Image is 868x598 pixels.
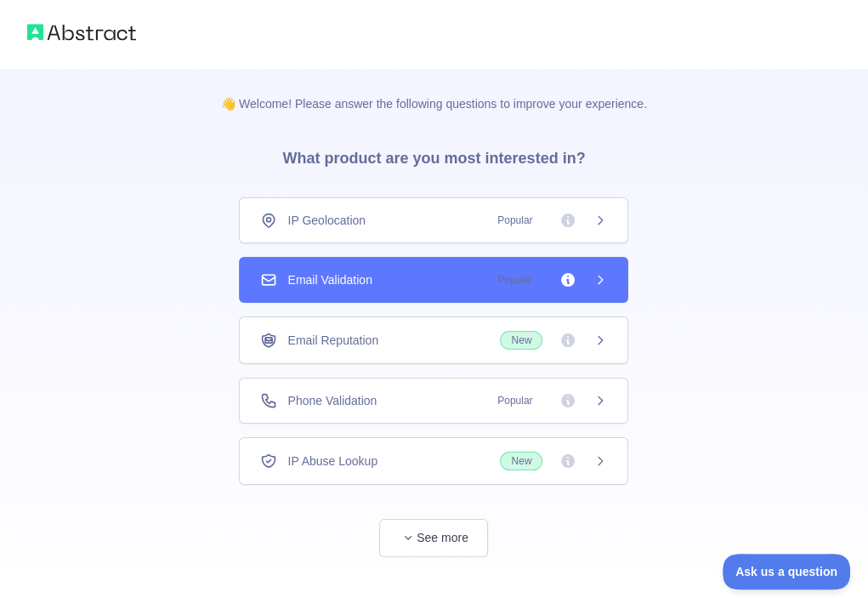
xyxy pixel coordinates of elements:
[487,212,542,229] span: Popular
[287,392,377,409] span: Phone Validation
[500,331,542,350] span: New
[500,452,542,470] span: New
[255,112,612,197] h3: What product are you most interested in?
[487,392,542,409] span: Popular
[27,20,136,44] img: Abstract logo
[194,68,674,112] p: 👋 Welcome! Please answer the following questions to improve your experience.
[287,271,372,288] span: Email Validation
[723,554,851,589] iframe: Toggle Customer Support
[287,212,366,229] span: IP Geolocation
[487,271,542,288] span: Popular
[287,332,378,349] span: Email Reputation
[287,453,377,470] span: IP Abuse Lookup
[379,519,488,557] button: See more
